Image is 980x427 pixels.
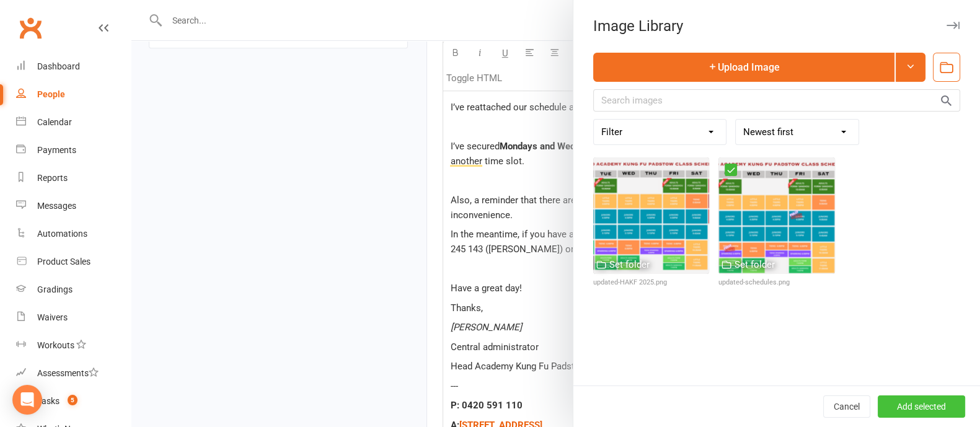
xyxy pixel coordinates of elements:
div: Waivers [37,312,68,322]
div: Workouts [37,340,74,350]
div: Reports [37,173,68,183]
div: Automations [37,229,87,239]
a: Clubworx [15,12,46,43]
div: Messages [37,201,76,211]
div: Set folder [609,257,650,272]
a: Tasks 5 [16,387,131,415]
button: Upload Image [593,53,894,82]
div: updated-HAKF 2025.png [593,277,709,288]
a: Messages [16,192,131,220]
a: Calendar [16,108,131,136]
div: Calendar [37,117,72,127]
button: Cancel [823,395,870,418]
div: Dashboard [37,61,80,71]
div: People [37,89,65,99]
img: updated-schedules.png [718,157,834,273]
div: Image Library [573,17,980,35]
img: updated-HAKF 2025.png [593,157,709,273]
a: Waivers [16,304,131,332]
button: Add selected [878,395,965,418]
span: 5 [68,395,77,405]
input: Search images [593,89,960,112]
a: Product Sales [16,248,131,276]
div: Tasks [37,396,60,406]
a: Dashboard [16,53,131,81]
a: Workouts [16,332,131,359]
a: Reports [16,164,131,192]
div: Set folder [735,257,775,272]
div: Open Intercom Messenger [12,385,42,415]
div: Assessments [37,368,99,378]
div: updated-schedules.png [718,277,834,288]
div: Product Sales [37,257,90,266]
div: Gradings [37,284,73,294]
a: Gradings [16,276,131,304]
a: Assessments [16,359,131,387]
a: Payments [16,136,131,164]
div: Payments [37,145,76,155]
a: Automations [16,220,131,248]
a: People [16,81,131,108]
